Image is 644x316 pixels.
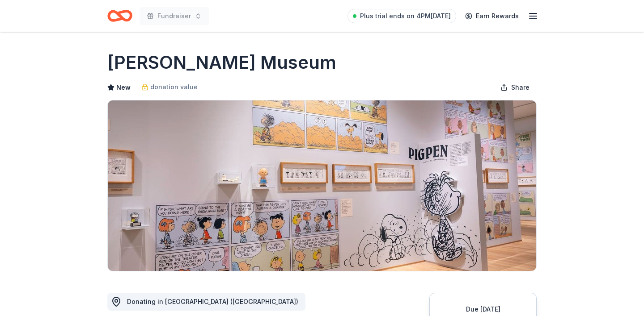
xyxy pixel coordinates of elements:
[150,82,198,92] span: donation value
[127,298,298,305] span: Donating in [GEOGRAPHIC_DATA] ([GEOGRAPHIC_DATA])
[441,304,525,315] div: Due [DATE]
[360,11,451,21] span: Plus trial ends on 4PM[DATE]
[511,82,530,93] span: Share
[107,5,132,26] a: Home
[140,7,209,25] button: Fundraiser
[116,82,131,93] span: New
[493,79,537,96] button: Share
[460,8,524,24] a: Earn Rewards
[108,100,536,271] img: Image for Charles M. Schulz Museum
[107,50,336,75] h1: [PERSON_NAME] Museum
[141,82,198,92] a: donation value
[347,9,456,23] a: Plus trial ends on 4PM[DATE]
[157,11,191,21] span: Fundraiser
